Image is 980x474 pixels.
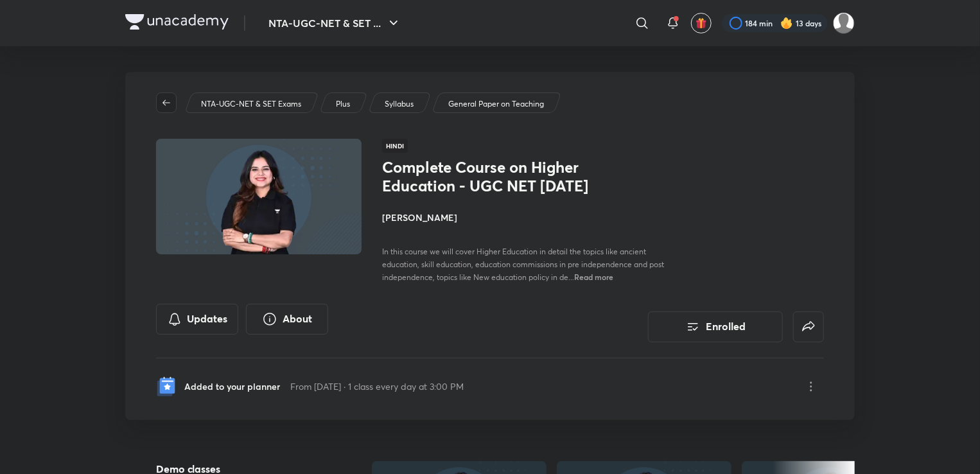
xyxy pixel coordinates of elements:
[780,17,793,30] img: streak
[382,139,408,153] span: Hindi
[334,98,353,110] a: Plus
[336,98,350,110] p: Plus
[446,98,547,110] a: General Paper on Teaching
[290,380,464,393] p: From [DATE] · 1 class every day at 3:00 PM
[201,98,301,110] p: NTA-UGC-NET & SET Exams
[648,312,783,342] button: Enrolled
[448,98,544,110] p: General Paper on Teaching
[382,158,592,195] h1: Complete Course on Higher Education - UGC NET [DATE]
[385,98,414,110] p: Syllabus
[184,380,280,393] p: Added to your planner
[261,10,409,36] button: NTA-UGC-NET & SET ...
[156,304,238,335] button: Updates
[154,137,363,256] img: Thumbnail
[574,272,613,282] span: Read more
[833,12,855,34] img: Atia khan
[382,211,670,224] h4: [PERSON_NAME]
[382,247,664,282] span: In this course we will cover Higher Education in detail the topics like ancient education, skill ...
[246,304,328,335] button: About
[199,98,304,110] a: NTA-UGC-NET & SET Exams
[793,312,824,342] button: false
[125,14,229,30] img: Company Logo
[125,14,229,33] a: Company Logo
[691,13,712,33] button: avatar
[383,98,416,110] a: Syllabus
[696,17,707,29] img: avatar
